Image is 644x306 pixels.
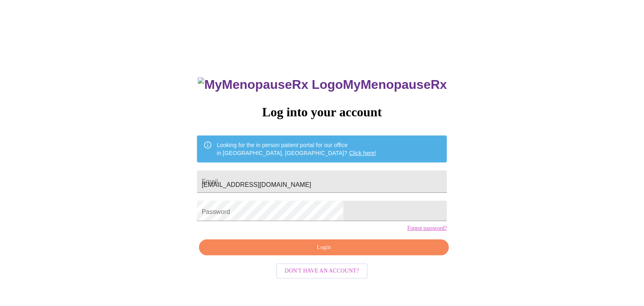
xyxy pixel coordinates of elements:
span: Don't have an account? [285,266,359,276]
img: MyMenopauseRx Logo [198,77,343,92]
h3: MyMenopauseRx [198,77,447,92]
button: Login [199,239,449,256]
a: Click here! [349,150,377,156]
span: Login [208,243,440,253]
a: Forgot password? [407,225,447,231]
h3: Log into your account [197,105,447,120]
div: Looking for the in person patient portal for our office in [GEOGRAPHIC_DATA], [GEOGRAPHIC_DATA]? [217,138,377,160]
button: Don't have an account? [276,263,368,279]
a: Don't have an account? [274,267,370,274]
